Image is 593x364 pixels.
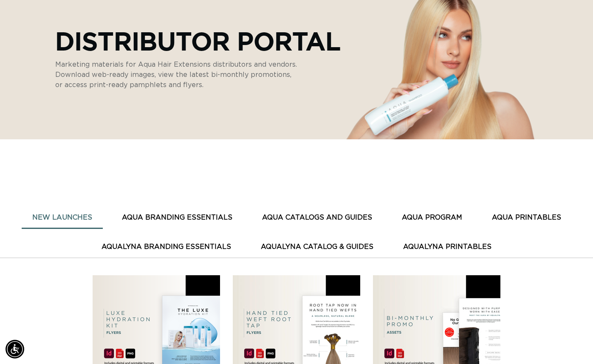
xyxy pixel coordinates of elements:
[6,340,24,358] div: Accessibility Menu
[391,207,473,228] button: AQUA PROGRAM
[55,26,341,55] p: Distributor Portal
[250,237,384,257] button: AquaLyna Catalog & Guides
[481,207,572,228] button: AQUA PRINTABLES
[393,237,502,257] button: AquaLyna Printables
[111,207,243,228] button: AQUA BRANDING ESSENTIALS
[55,59,297,90] p: Marketing materials for Aqua Hair Extensions distributors and vendors. Download web-ready images,...
[22,207,103,228] button: New Launches
[91,237,242,257] button: AquaLyna Branding Essentials
[251,207,383,228] button: AQUA CATALOGS AND GUIDES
